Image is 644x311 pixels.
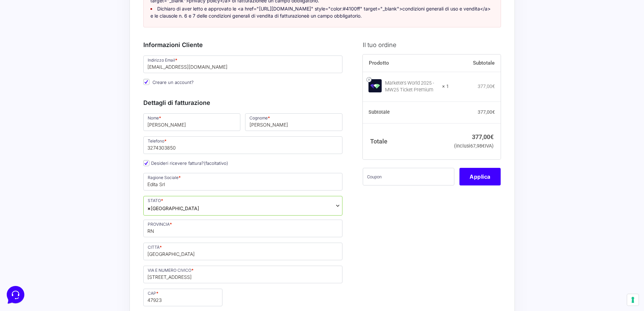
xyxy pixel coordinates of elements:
[143,40,343,49] h3: Informazioni Cliente
[5,285,26,305] iframe: Customerly Messenger Launcher
[363,168,454,185] input: Coupon
[104,227,114,233] p: Aiuto
[11,38,24,51] img: dark
[143,196,343,216] span: Italia
[459,168,501,185] button: Applica
[5,5,114,16] h2: Ciao da Marketers 👋
[492,109,495,115] span: €
[147,205,151,212] span: ×
[472,133,494,140] bdi: 377,00
[20,227,32,233] p: Home
[58,227,77,233] p: Messaggi
[32,38,46,51] img: dark
[11,27,57,32] span: Le tue conversazioni
[245,113,342,131] input: Cognome *
[143,79,149,85] input: Creare un account?
[490,133,494,140] span: €
[143,136,343,154] input: Telefono *
[442,83,449,90] strong: × 1
[363,54,449,72] th: Prodotto
[143,220,343,237] input: PROVINCIA *
[478,109,495,115] bdi: 377,00
[204,160,228,166] span: (facoltativo)
[143,173,343,191] input: Ragione Sociale *
[470,143,485,149] span: 67,98
[11,84,53,89] span: Trova una risposta
[147,205,199,212] span: Italia
[22,38,35,51] img: dark
[385,80,438,93] div: Marketers World 2025 - MW25 Ticket Premium
[363,102,449,124] th: Subtotale
[454,143,494,149] small: (inclusi IVA)
[5,217,47,233] button: Home
[363,123,449,159] th: Totale
[143,98,343,107] h3: Dettagli di fatturazione
[363,40,501,49] h3: Il tuo ordine
[143,243,343,260] input: CITTÀ *
[482,143,485,149] span: €
[478,84,495,89] bdi: 377,00
[143,289,222,306] input: CAP *
[143,113,241,131] input: Nome *
[152,80,194,85] span: Creare un account?
[44,61,100,66] span: Inizia una conversazione
[449,54,501,72] th: Subtotale
[15,98,111,105] input: Cerca un articolo...
[143,160,228,166] label: Desideri ricevere fattura?
[11,57,124,70] button: Inizia una conversazione
[627,294,639,306] button: Le tue preferenze relative al consenso per le tecnologie di tracciamento
[143,160,149,166] input: Desideri ricevere fattura?(facoltativo)
[47,217,89,233] button: Messaggi
[143,266,343,283] input: VIA E NUMERO CIVICO *
[143,55,343,73] input: Indirizzo Email *
[492,84,495,89] span: €
[150,6,491,19] a: Dichiaro di aver letto e approvato le <a href="[URL][DOMAIN_NAME]" style="color:#4100ff" target="...
[72,84,124,89] a: Apri Centro Assistenza
[368,79,382,92] img: Marketers World 2025 - MW25 Ticket Premium
[88,217,130,233] button: Aiuto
